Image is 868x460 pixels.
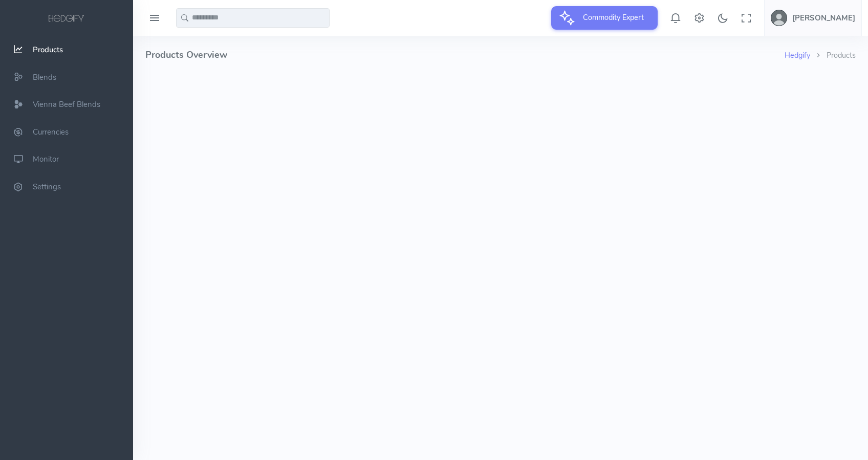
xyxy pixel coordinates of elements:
[33,72,56,82] span: Blends
[33,99,100,109] span: Vienna Beef Blends
[771,10,787,26] img: user-image
[785,50,810,60] a: Hedgify
[810,50,856,61] li: Products
[792,14,855,22] h5: [PERSON_NAME]
[577,6,650,29] span: Commodity Expert
[33,127,69,137] span: Currencies
[47,13,86,25] img: logo
[145,36,785,74] h4: Products Overview
[33,155,59,165] span: Monitor
[551,12,658,23] a: Commodity Expert
[33,45,63,55] span: Products
[33,182,61,192] span: Settings
[551,6,658,30] button: Commodity Expert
